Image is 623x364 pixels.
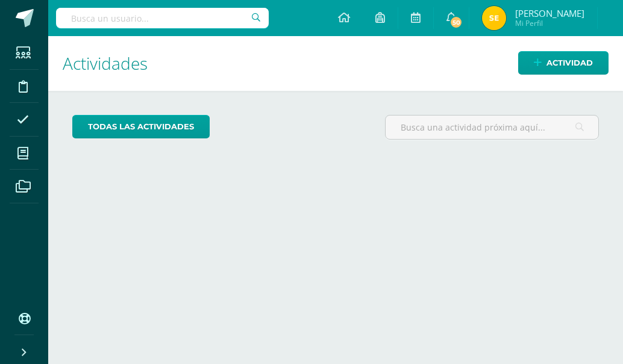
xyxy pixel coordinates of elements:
[515,7,584,19] span: [PERSON_NAME]
[72,115,210,138] a: todas las Actividades
[482,6,506,30] img: 4bad093d77cd7ecf46967f1ed9d7601c.png
[56,8,269,28] input: Busca un usuario...
[546,52,593,74] span: Actividad
[518,51,609,75] a: Actividad
[63,36,609,91] h1: Actividades
[386,116,598,139] input: Busca una actividad próxima aquí...
[515,18,584,28] span: Mi Perfil
[449,16,463,29] span: 50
